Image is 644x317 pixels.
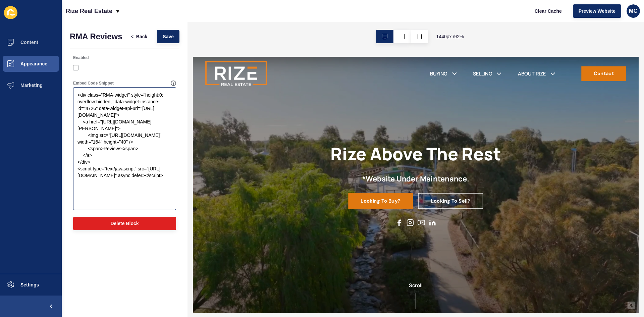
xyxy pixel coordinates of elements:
[573,4,621,18] button: Preview Website
[168,148,238,165] a: Looking To Buy?
[73,81,114,86] label: Embed Code Snippet
[110,220,139,227] span: Delete Block
[184,127,300,137] h2: *Website Under Maintenance.
[244,148,315,165] a: Looking To Sell?
[74,88,175,209] textarea: <div class="RMA-widget" style="height:0; overflow:hidden;" data-widget-instance-id="4726" data-wi...
[257,14,276,22] a: BUYING
[70,32,122,41] h1: RMA Reviews
[163,33,174,40] span: Save
[436,33,464,40] span: 1440 px / 92 %
[304,14,325,22] a: SELLING
[421,10,470,27] a: Contact
[629,8,638,14] span: MG
[66,3,112,19] p: Rize Real Estate
[529,4,568,18] button: Clear Cache
[157,30,179,43] button: Save
[149,94,334,116] h1: Rize Above The Rest
[535,8,562,14] span: Clear Cache
[125,30,153,43] button: <Back
[136,33,147,40] span: Back
[73,217,176,230] button: Delete Block
[13,3,80,34] img: Company logo
[3,244,480,274] div: Scroll
[73,55,89,60] label: Enabled
[352,14,382,22] a: ABOUT RIZE
[131,33,133,40] span: <
[579,8,615,14] span: Preview Website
